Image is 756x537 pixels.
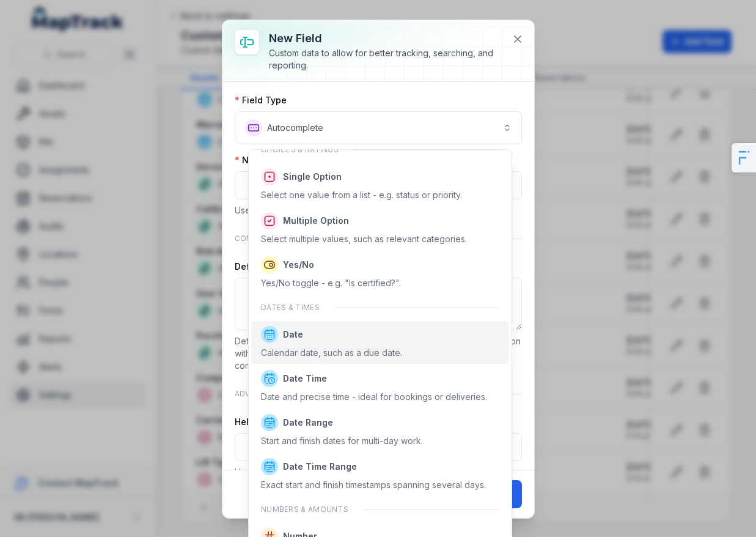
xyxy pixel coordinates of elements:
span: Date Range [283,417,333,429]
span: Multiple Option [283,215,349,227]
div: Select multiple values, such as relevant categories. [261,233,467,245]
span: Single Option [283,171,342,183]
div: Select one value from a list - e.g. status or priority. [261,189,462,201]
span: Date [283,328,303,341]
div: Start and finish dates for multi-day work. [261,435,423,447]
div: Yes/No toggle - e.g. "Is certified?". [261,277,401,289]
div: Exact start and finish timestamps spanning several days. [261,479,486,491]
span: Yes/No [283,259,314,271]
button: Autocomplete [235,111,522,144]
div: Calendar date, such as a due date. [261,347,402,359]
span: Date Time [283,372,327,385]
span: Date Time Range [283,461,357,473]
div: Dates & times [251,295,509,320]
div: Choices & ratings [251,138,509,162]
div: Numbers & amounts [251,497,509,522]
div: Date and precise time - ideal for bookings or deliveries. [261,391,487,403]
